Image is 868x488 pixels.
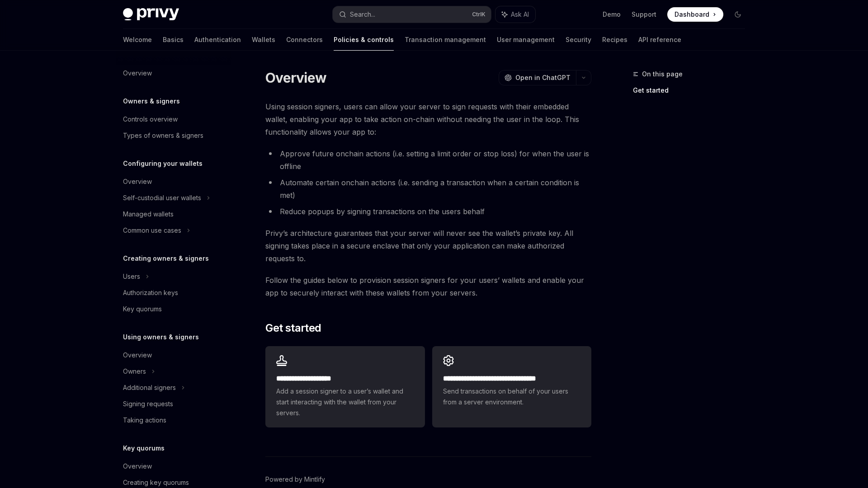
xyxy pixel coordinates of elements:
span: Follow the guides below to provision session signers for your users’ wallets and enable your app ... [265,274,591,299]
div: Creating key quorums [123,477,189,488]
a: Welcome [123,29,152,51]
h5: Creating owners & signers [123,253,209,264]
a: Security [566,29,591,51]
span: Ctrl K [472,11,486,18]
a: Overview [116,65,231,81]
div: Taking actions [123,415,166,426]
span: Dashboard [675,10,709,19]
button: Toggle dark mode [731,7,745,22]
a: User management [497,29,555,51]
div: Types of owners & signers [123,130,203,141]
a: Key quorums [116,301,231,317]
div: Overview [123,68,152,79]
a: Get started [633,83,752,98]
li: Reduce popups by signing transactions on the users behalf [265,205,591,218]
a: Dashboard [667,7,723,22]
a: Signing requests [116,396,231,412]
h1: Overview [265,70,326,86]
div: Managed wallets [123,209,174,220]
a: Managed wallets [116,206,231,222]
div: Overview [123,350,152,361]
li: Automate certain onchain actions (i.e. sending a transaction when a certain condition is met) [265,176,591,202]
h5: Owners & signers [123,96,180,107]
a: Types of owners & signers [116,127,231,144]
a: Transaction management [405,29,486,51]
a: Overview [116,174,231,190]
div: Additional signers [123,382,176,393]
div: Controls overview [123,114,178,125]
span: Send transactions on behalf of your users from a server environment. [443,386,580,408]
h5: Key quorums [123,443,165,454]
a: Policies & controls [334,29,394,51]
a: Controls overview [116,111,231,127]
a: Powered by Mintlify [265,475,325,484]
span: Privy’s architecture guarantees that your server will never see the wallet’s private key. All sig... [265,227,591,265]
span: Get started [265,321,321,335]
div: Users [123,271,140,282]
a: Basics [163,29,184,51]
span: On this page [642,69,683,80]
button: Ask AI [495,6,535,23]
div: Key quorums [123,304,162,314]
div: Overview [123,176,152,187]
span: Using session signers, users can allow your server to sign requests with their embedded wallet, e... [265,100,591,138]
div: Overview [123,461,152,472]
div: Common use cases [123,225,181,236]
a: **** **** **** *****Add a session signer to a user’s wallet and start interacting with the wallet... [265,346,425,427]
div: Self-custodial user wallets [123,192,201,203]
a: Support [632,10,656,19]
button: Search...CtrlK [333,6,491,23]
h5: Configuring your wallets [123,158,203,169]
a: Overview [116,347,231,363]
a: Demo [603,10,621,19]
a: Recipes [602,29,627,51]
a: Connectors [286,29,323,51]
span: Open in ChatGPT [515,73,571,82]
a: Authorization keys [116,285,231,301]
a: Overview [116,458,231,474]
div: Owners [123,366,146,377]
span: Add a session signer to a user’s wallet and start interacting with the wallet from your servers. [276,386,414,418]
span: Ask AI [511,10,529,19]
a: Wallets [252,29,275,51]
button: Open in ChatGPT [499,70,576,85]
a: API reference [638,29,681,51]
h5: Using owners & signers [123,332,199,343]
img: dark logo [123,8,179,21]
div: Search... [350,9,375,20]
li: Approve future onchain actions (i.e. setting a limit order or stop loss) for when the user is off... [265,147,591,173]
div: Authorization keys [123,287,178,298]
a: Taking actions [116,412,231,428]
a: Authentication [194,29,241,51]
div: Signing requests [123,399,173,409]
